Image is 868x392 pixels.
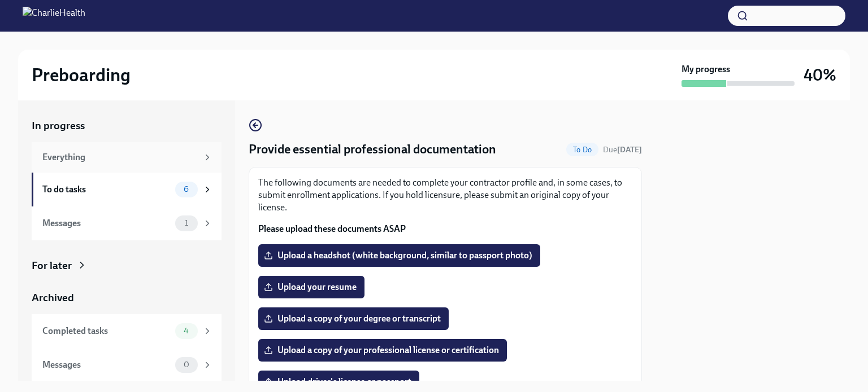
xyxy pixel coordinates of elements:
[258,244,540,267] label: Upload a headshot (white background, similar to passport photo)
[266,345,499,356] span: Upload a copy of your professional license or certification
[32,173,222,206] a: To do tasks6
[32,348,222,382] a: Messages0
[258,339,507,362] label: Upload a copy of your professional license or certification
[266,281,357,293] span: Upload your resume
[617,145,642,155] strong: [DATE]
[177,327,196,335] span: 4
[32,206,222,240] a: Messages1
[32,64,131,86] h2: Preboarding
[804,65,836,85] h3: 40%
[249,141,496,158] h4: Provide essential professional documentation
[258,177,632,214] p: The following documents are needed to complete your contractor profile and, in some cases, to sub...
[258,307,449,330] label: Upload a copy of your degree or transcript
[266,250,532,261] span: Upload a headshot (white background, similar to passport photo)
[32,258,222,273] a: For later
[32,118,222,133] a: In progress
[682,63,730,76] strong: My progress
[23,7,85,25] img: CharlieHealth
[42,325,171,337] div: Completed tasks
[266,313,441,324] span: Upload a copy of your degree or transcript
[603,145,642,155] span: Due
[177,185,196,193] span: 6
[32,314,222,348] a: Completed tasks4
[42,217,171,230] div: Messages
[42,359,171,371] div: Messages
[42,151,198,164] div: Everything
[178,219,195,227] span: 1
[258,276,364,298] label: Upload your resume
[32,258,72,273] div: For later
[266,376,411,387] span: Upload driver's license or passport
[566,146,598,154] span: To Do
[42,183,171,196] div: To do tasks
[603,144,642,155] span: September 3rd, 2025 09:00
[32,142,222,173] a: Everything
[258,223,406,234] strong: Please upload these documents ASAP
[32,290,222,305] a: Archived
[177,360,196,369] span: 0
